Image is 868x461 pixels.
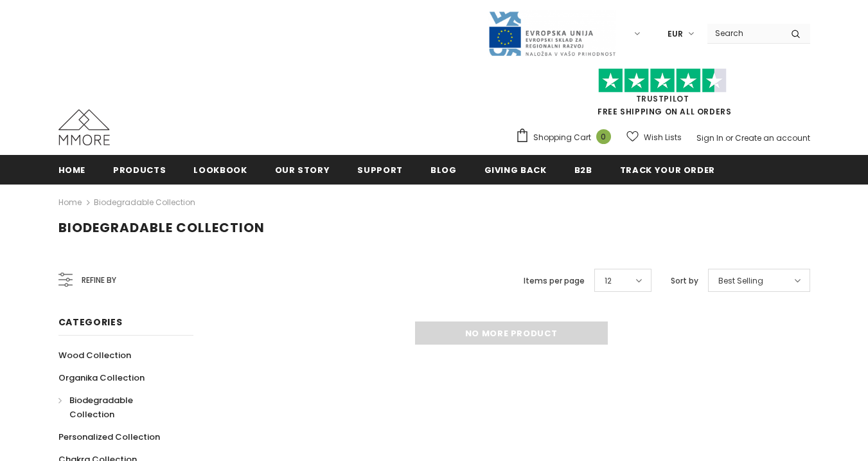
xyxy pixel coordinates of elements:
a: Create an account [735,132,810,143]
a: Lookbook [193,155,247,184]
a: Sign In [696,132,723,143]
span: Products [113,164,166,176]
a: Blog [430,155,457,184]
img: Javni Razpis [488,10,616,57]
a: B2B [574,155,592,184]
span: Blog [430,164,457,176]
span: 0 [596,129,611,144]
span: Lookbook [193,164,247,176]
a: support [357,155,403,184]
span: Organika Collection [58,372,145,384]
span: Categories [58,316,123,329]
span: Biodegradable Collection [69,394,133,420]
span: or [725,132,733,143]
a: Wood Collection [58,344,131,366]
a: Home [58,195,82,210]
span: Biodegradable Collection [58,219,265,237]
a: Track your order [620,155,715,184]
span: Refine by [82,273,116,287]
span: Giving back [484,164,547,176]
span: Our Story [275,164,330,176]
span: Shopping Cart [533,131,591,144]
span: Best Selling [718,275,763,287]
span: EUR [668,28,683,41]
span: Wood Collection [58,349,131,361]
a: Our Story [275,155,330,184]
a: Shopping Cart 0 [515,128,617,147]
a: Giving back [484,155,547,184]
img: Trust Pilot Stars [598,68,727,93]
span: Track your order [620,164,715,176]
a: Javni Razpis [488,28,616,39]
a: Wish Lists [626,126,682,149]
a: Biodegradable Collection [94,197,195,208]
img: MMORE Cases [58,109,110,145]
span: FREE SHIPPING ON ALL ORDERS [515,74,810,117]
a: Organika Collection [58,366,145,389]
a: Trustpilot [636,93,689,104]
a: Biodegradable Collection [58,389,179,426]
a: Personalized Collection [58,426,160,448]
span: 12 [605,275,612,287]
label: Items per page [524,275,585,287]
label: Sort by [671,275,698,287]
span: support [357,164,403,176]
span: B2B [574,164,592,176]
span: Wish Lists [644,131,682,144]
span: Home [58,164,86,176]
a: Home [58,155,86,184]
input: Search Site [707,24,781,42]
a: Products [113,155,166,184]
span: Personalized Collection [58,431,160,443]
